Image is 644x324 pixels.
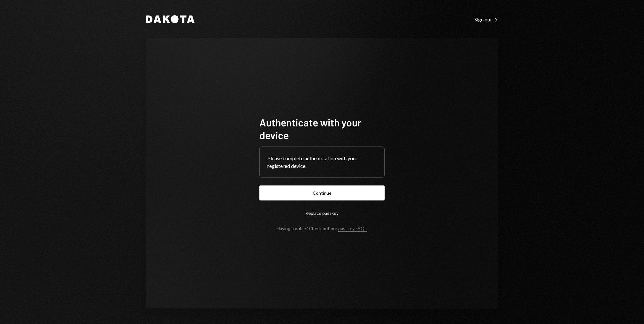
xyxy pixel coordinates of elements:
[474,16,498,23] a: Sign out
[338,226,367,232] a: passkey FAQs
[259,206,385,221] button: Replace passkey
[277,226,368,231] div: Having trouble? Check out our .
[259,185,385,200] button: Continue
[259,116,385,141] h1: Authenticate with your device
[267,154,377,170] div: Please complete authentication with your registered device.
[474,16,498,23] div: Sign out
